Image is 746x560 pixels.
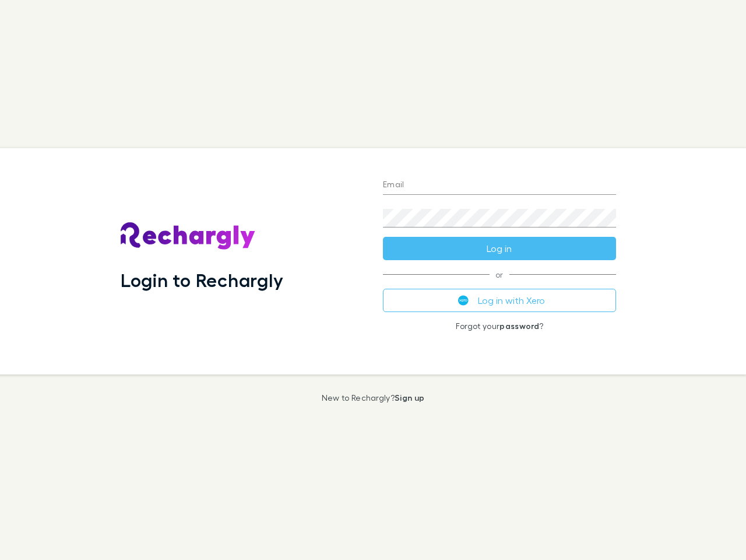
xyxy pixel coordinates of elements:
img: Rechargly's Logo [121,222,256,250]
img: Xero's logo [458,295,469,306]
button: Log in with Xero [383,289,616,312]
a: Sign up [395,393,424,402]
p: New to Rechargly? [322,393,425,402]
p: Forgot your ? [383,321,616,331]
button: Log in [383,237,616,260]
a: password [499,321,539,331]
h1: Login to Rechargly [121,269,283,291]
